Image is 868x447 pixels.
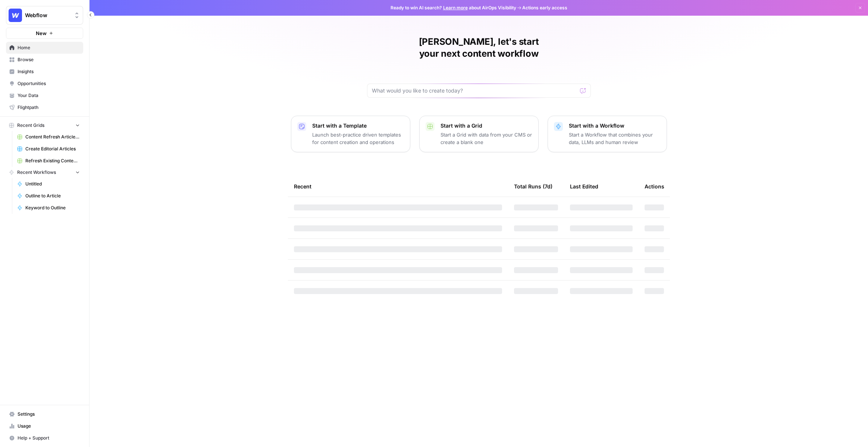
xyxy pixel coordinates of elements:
[441,131,532,146] p: Start a Grid with data from your CMS or create a blank one
[570,176,598,197] div: Last Edited
[291,116,410,152] button: Start with a TemplateLaunch best-practice driven templates for content creation and operations
[18,92,80,99] span: Your Data
[25,146,80,152] span: Create Editorial Articles
[6,167,83,178] button: Recent Workflows
[514,176,552,197] div: Total Runs (7d)
[14,155,83,167] a: Refresh Existing Content (6)
[6,78,83,90] a: Opportunities
[367,36,591,60] h1: [PERSON_NAME], let's start your next content workflow
[18,423,80,429] span: Usage
[18,435,80,441] span: Help + Support
[6,28,83,39] button: New
[14,178,83,190] a: Untitled
[17,122,44,129] span: Recent Grids
[36,29,47,37] span: New
[441,122,532,129] p: Start with a Grid
[6,42,83,54] a: Home
[294,176,502,197] div: Recent
[443,5,468,10] a: Learn more
[312,131,404,146] p: Launch best-practice driven templates for content creation and operations
[17,169,56,176] span: Recent Workflows
[372,87,577,94] input: What would you like to create today?
[569,122,661,129] p: Start with a Workflow
[25,12,70,19] span: Webflow
[548,116,667,152] button: Start with a WorkflowStart a Workflow that combines your data, LLMs and human review
[6,120,83,131] button: Recent Grids
[14,143,83,155] a: Create Editorial Articles
[6,54,83,66] a: Browse
[14,202,83,214] a: Keyword to Outline
[9,9,22,22] img: Webflow Logo
[14,131,83,143] a: Content Refresh Article (Demo Grid)
[18,104,80,111] span: Flightpath
[25,193,80,199] span: Outline to Article
[14,190,83,202] a: Outline to Article
[6,432,83,444] button: Help + Support
[645,176,664,197] div: Actions
[6,66,83,78] a: Insights
[522,4,567,11] span: Actions early access
[6,408,83,420] a: Settings
[25,157,80,164] span: Refresh Existing Content (6)
[18,411,80,418] span: Settings
[6,420,83,432] a: Usage
[18,44,80,51] span: Home
[6,6,83,25] button: Workspace: Webflow
[25,181,80,187] span: Untitled
[6,90,83,101] a: Your Data
[18,56,80,63] span: Browse
[391,4,516,11] span: Ready to win AI search? about AirOps Visibility
[569,131,661,146] p: Start a Workflow that combines your data, LLMs and human review
[419,116,539,152] button: Start with a GridStart a Grid with data from your CMS or create a blank one
[6,101,83,113] a: Flightpath
[18,80,80,87] span: Opportunities
[312,122,404,129] p: Start with a Template
[25,204,80,211] span: Keyword to Outline
[18,68,80,75] span: Insights
[25,134,80,140] span: Content Refresh Article (Demo Grid)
